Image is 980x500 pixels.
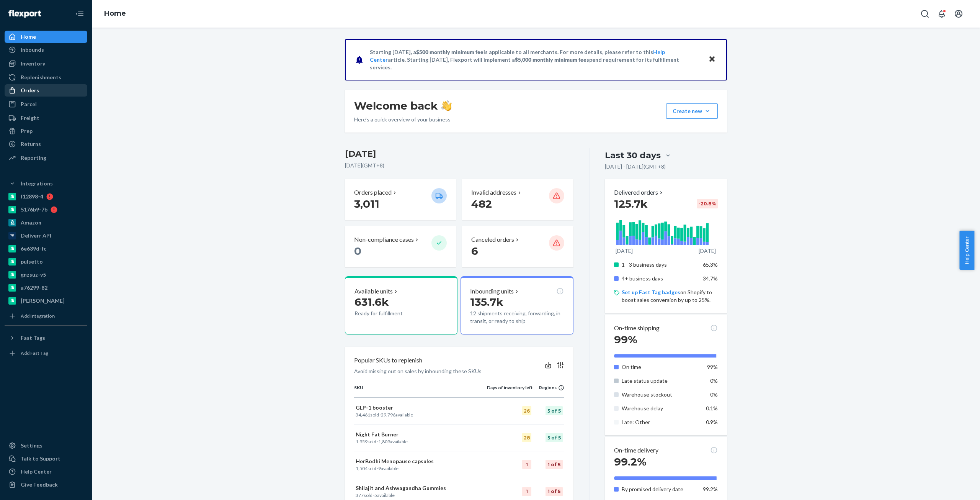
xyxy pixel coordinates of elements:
[21,245,46,252] div: 6e639d-fc
[21,284,47,292] div: a76299-82
[356,492,485,498] p: sold · available
[622,377,697,385] p: Late status update
[354,356,422,365] p: Popular SKUs to replenish
[21,313,55,319] div: Add Integration
[5,230,87,242] a: Deliverr API
[5,190,87,203] a: f12898-4
[959,231,974,270] button: Help Center
[345,276,457,334] button: Available units631.6kReady for fulfillment
[356,439,367,444] span: 1,959
[622,363,697,371] p: On time
[356,484,485,492] p: Shilajit and Ashwagandha Gummies
[462,179,573,220] button: Invalid addresses 482
[356,492,364,498] span: 377
[5,71,87,84] a: Replenishments
[614,455,647,468] span: 99.2%
[21,442,42,449] div: Settings
[441,100,452,111] img: hand-wave emoji
[345,226,456,267] button: Non-compliance cases 0
[354,235,414,244] p: Non-compliance cases
[378,439,390,444] span: 1,809
[471,197,492,210] span: 482
[21,114,39,122] div: Freight
[354,287,393,296] p: Available units
[5,177,87,190] button: Integrations
[461,276,573,334] button: Inbounding units135.7k12 shipments receiving, forwarding, in transit, or ready to ship
[710,377,718,384] span: 0%
[21,74,61,81] div: Replenishments
[356,438,485,445] p: sold · available
[5,152,87,164] a: Reporting
[934,6,949,21] button: Open notifications
[951,6,966,21] button: Open account menu
[706,405,718,411] span: 0.1%
[707,364,718,370] span: 99%
[356,457,485,465] p: HerBodhi Menopause capsules
[5,112,87,124] a: Freight
[471,235,514,244] p: Canceled orders
[104,9,126,18] a: Home
[5,332,87,344] button: Fast Tags
[533,384,564,391] div: Regions
[21,297,65,305] div: [PERSON_NAME]
[354,197,379,210] span: 3,011
[354,188,392,197] p: Orders placed
[416,49,483,55] span: $500 monthly minimum fee
[470,295,503,308] span: 135.7k
[622,391,697,398] p: Warehouse stockout
[5,256,87,268] a: pulsetto
[546,460,563,469] div: 1 of 5
[356,466,367,471] span: 1,504
[616,247,633,255] p: [DATE]
[354,310,425,317] p: Ready for fulfillment
[5,203,87,216] a: 5176b9-7b
[5,310,87,322] a: Add Integration
[614,188,664,197] button: Delivered orders
[622,261,697,269] p: 1 - 3 business days
[356,411,485,418] p: sold · available
[462,226,573,267] button: Canceled orders 6
[21,206,47,213] div: 5176b9-7b
[21,481,58,489] div: Give Feedback
[21,140,41,148] div: Returns
[354,384,487,397] th: SKU
[5,466,87,478] a: Help Center
[5,44,87,56] a: Inbounds
[21,193,43,200] div: f12898-4
[5,295,87,307] a: [PERSON_NAME]
[707,54,717,65] button: Close
[21,100,37,108] div: Parcel
[356,404,485,411] p: GLP-1 booster
[471,188,516,197] p: Invalid addresses
[546,433,563,442] div: 5 of 5
[546,487,563,496] div: 1 of 5
[706,419,718,425] span: 0.9%
[21,334,45,342] div: Fast Tags
[356,465,485,472] p: sold · available
[605,163,666,170] p: [DATE] - [DATE] ( GMT+8 )
[614,324,660,333] p: On-time shipping
[697,199,718,208] div: -20.8 %
[614,446,658,455] p: On-time delivery
[622,485,697,493] p: By promised delivery date
[703,486,718,492] span: 99.2%
[5,125,87,137] a: Prep
[5,452,87,465] a: Talk to Support
[614,333,637,346] span: 99%
[354,99,452,113] h1: Welcome back
[546,406,563,415] div: 5 of 5
[21,46,44,54] div: Inbounds
[622,405,697,412] p: Warehouse delay
[5,269,87,281] a: gnzsuz-v5
[5,216,87,229] a: Amazon
[622,289,680,295] a: Set up Fast Tag badges
[622,275,697,282] p: 4+ business days
[374,492,377,498] span: 5
[345,162,573,169] p: [DATE] ( GMT+8 )
[98,3,132,25] ol: breadcrumbs
[614,197,648,210] span: 125.7k
[21,258,43,266] div: pulsetto
[5,138,87,150] a: Returns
